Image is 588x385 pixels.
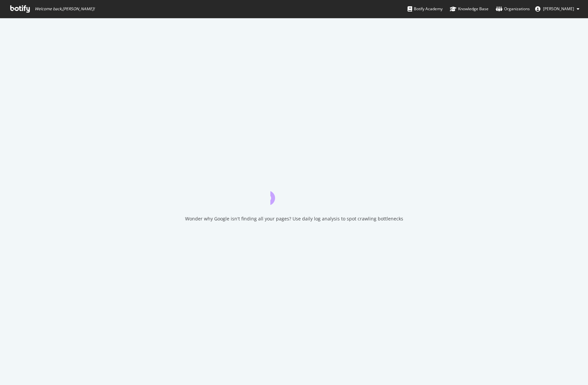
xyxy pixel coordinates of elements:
[530,4,585,14] button: [PERSON_NAME]
[185,215,403,222] div: Wonder why Google isn't finding all your pages? Use daily log analysis to spot crawling bottlenecks
[496,6,530,12] div: Organizations
[35,6,95,12] span: Welcome back, [PERSON_NAME] !
[450,6,489,12] div: Knowledge Base
[543,6,574,12] span: Mike Tekula
[408,6,443,12] div: Botify Academy
[270,181,318,205] div: animation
